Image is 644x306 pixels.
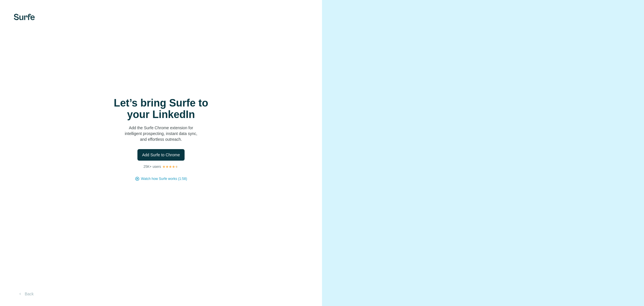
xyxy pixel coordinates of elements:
img: Rating Stars [162,165,179,168]
img: Surfe's logo [14,14,35,20]
h1: Let’s bring Surfe to your LinkedIn [103,97,218,120]
span: Add Surfe to Chrome [142,152,180,158]
p: 25K+ users [143,164,161,169]
button: Watch how Surfe works (1:58) [141,176,187,181]
button: Add Surfe to Chrome [137,149,185,161]
button: Back [14,289,38,299]
p: Add the Surfe Chrome extension for intelligent prospecting, instant data sync, and effortless out... [103,125,218,142]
